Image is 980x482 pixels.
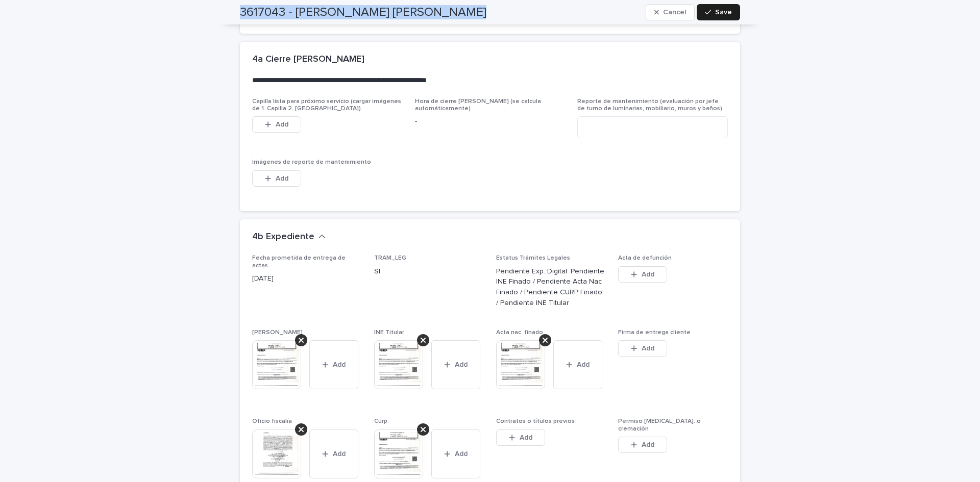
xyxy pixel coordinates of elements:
[618,418,701,432] span: Permiso [MEDICAL_DATA]. o cremación
[455,450,468,458] span: Add
[496,266,606,309] p: Pendiente Exp. Digital: Pendiente INE Finado / Pendiente Acta Nac Finado / Pendiente CURP Finado ...
[333,361,346,368] span: Add
[252,418,292,424] span: Oficio fiscalía
[333,450,346,458] span: Add
[553,340,602,389] button: Add
[618,340,667,357] button: Add
[577,98,722,112] span: Reporte de mantenimiento (evaluación por jefe de turno de luminarias, mobiliario, muros y baños)
[309,429,358,478] button: Add
[252,232,326,243] button: 4b Expediente
[496,329,543,336] span: Acta nac. finado
[415,116,566,127] p: -
[374,255,406,261] span: TRAM_LEG
[252,98,401,112] span: Capilla lista para próximo servicio (cargar imágenes de 1. Capilla 2. [GEOGRAPHIC_DATA])
[496,418,575,424] span: Contratos o títulos previos
[276,121,288,128] span: Add
[618,437,667,453] button: Add
[697,4,740,20] button: Save
[455,361,468,368] span: Add
[663,9,686,16] span: Cancel
[642,441,654,448] span: Add
[252,116,301,133] button: Add
[415,98,541,112] span: Hora de cierre [PERSON_NAME] (se calcula automáticamente)
[431,429,480,478] button: Add
[646,4,695,20] button: Cancel
[252,54,364,65] h2: 4a Cierre [PERSON_NAME]
[642,345,654,352] span: Add
[252,273,362,284] p: [DATE]
[374,418,387,424] span: Curp
[240,5,486,20] h2: 3617043 - [PERSON_NAME] [PERSON_NAME]
[618,266,667,283] button: Add
[431,340,480,389] button: Add
[496,429,545,446] button: Add
[642,271,654,278] span: Add
[618,255,672,261] span: Acta de defunción
[715,9,732,16] span: Save
[252,232,314,243] h2: 4b Expediente
[374,329,404,336] span: INE Titular
[577,361,590,368] span: Add
[276,175,288,182] span: Add
[374,266,484,277] p: SI
[520,434,532,441] span: Add
[252,170,301,187] button: Add
[252,255,346,268] span: Fecha prometida de entrega de actas
[496,255,570,261] span: Estatus Trámites Legales
[252,329,303,336] span: [PERSON_NAME]
[618,329,691,336] span: Firma de entrega cliente
[252,159,371,165] span: Imágenes de reporte de mantenimiento
[309,340,358,389] button: Add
